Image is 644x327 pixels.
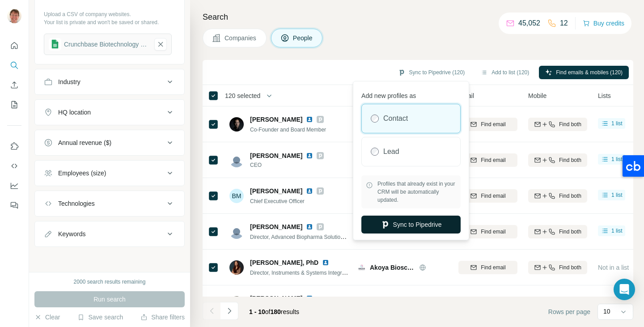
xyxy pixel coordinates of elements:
span: Companies [225,34,257,42]
span: Find email [481,192,505,200]
span: 1 list [611,155,623,163]
div: Industry [58,77,80,86]
button: Add to list (120) [475,66,535,79]
button: Find email [458,225,517,238]
button: Buy credits [583,17,624,30]
p: 45,052 [518,18,540,29]
button: Share filters [140,313,185,322]
div: Crunchbase Biotechnology 2025_08_18 Biotech [64,40,148,49]
button: Use Surfe on LinkedIn [7,138,21,154]
button: Sync to Pipedrive [361,216,461,234]
span: Mobile [528,91,547,100]
span: Find both [559,263,581,272]
button: Find both [528,189,587,203]
span: [PERSON_NAME] [250,187,302,195]
img: Avatar [7,9,21,23]
label: Lead [383,146,399,157]
button: Find emails & mobiles (120) [539,66,629,79]
label: Contact [383,113,408,124]
button: Find email [458,189,517,203]
img: Avatar [229,153,244,167]
img: gsheets icon [49,38,61,51]
button: Find email [458,118,517,131]
button: Use Surfe API [7,158,21,174]
button: Technologies [35,193,184,214]
span: 1 - 10 [249,308,265,315]
span: Find both [559,156,581,164]
span: [PERSON_NAME] [250,151,302,160]
button: Industry [35,71,184,93]
img: LinkedIn logo [306,187,313,195]
span: 180 [271,308,281,315]
span: 1 list [611,191,623,199]
button: Search [7,57,21,73]
p: Add new profiles as [361,88,461,100]
span: 120 selected [225,91,260,100]
div: HQ location [58,108,91,117]
button: Find both [528,297,587,310]
div: Keywords [58,229,85,238]
button: Find both [528,261,587,274]
span: Find email [481,120,505,128]
span: [PERSON_NAME], PhD [250,258,318,267]
img: Avatar [229,117,244,132]
button: Find both [528,225,587,238]
img: LinkedIn logo [306,116,313,123]
button: Employees (size) [35,162,184,184]
span: Find email [481,156,505,164]
button: Enrich CSV [7,77,21,93]
button: My lists [7,97,21,113]
span: 1 list [611,119,623,127]
span: [PERSON_NAME] [250,294,302,303]
img: Logo of Akoya Biosciences [358,264,365,271]
button: Quick start [7,38,21,54]
div: BM [229,189,244,203]
div: Employees (size) [58,169,106,178]
img: LinkedIn logo [306,295,313,302]
span: Find email [481,228,505,236]
span: CEO [250,161,324,169]
span: Find both [559,120,581,128]
button: Save search [77,313,123,322]
span: Find email [481,263,505,272]
p: Upload a CSV of company websites. [44,10,175,18]
h4: Search [203,11,633,23]
img: Avatar [229,260,244,275]
img: LinkedIn logo [306,223,313,230]
span: Rows per page [548,307,590,316]
img: LinkedIn logo [322,259,329,266]
span: results [249,308,299,315]
button: Find email [458,261,517,274]
p: Your list is private and won't be saved or shared. [44,18,175,26]
span: 1 list [611,227,623,235]
span: Director, Advanced Biopharma Solutions Laboratory [250,233,373,240]
span: Find emails & mobiles (120) [556,68,623,76]
span: Find both [559,228,581,236]
span: of [265,308,271,315]
span: Director, Instruments & Systems Integration [250,269,353,276]
div: 2000 search results remaining [74,278,146,286]
button: Feedback [7,197,21,213]
span: [PERSON_NAME] [250,115,302,124]
button: Find email [458,153,517,167]
button: Clear [34,313,60,322]
button: Find email [458,297,517,310]
p: 10 [603,307,610,316]
div: Annual revenue ($) [58,138,111,147]
div: Open Intercom Messenger [614,279,635,300]
button: Sync to Pipedrive (120) [392,66,471,79]
span: Lists [598,91,611,100]
p: 12 [560,18,568,29]
button: Keywords [35,223,184,245]
span: Find both [559,192,581,200]
img: Avatar [229,225,244,239]
span: Not in a list [598,264,629,271]
span: Chief Executive Officer [250,198,305,204]
button: Find both [528,118,587,131]
button: Annual revenue ($) [35,132,184,153]
button: Navigate to next page [220,302,238,320]
span: Co-Founder and Board Member [250,127,326,133]
span: People [293,34,314,42]
button: Dashboard [7,178,21,194]
span: Profiles that already exist in your CRM will be automatically updated. [377,180,456,204]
